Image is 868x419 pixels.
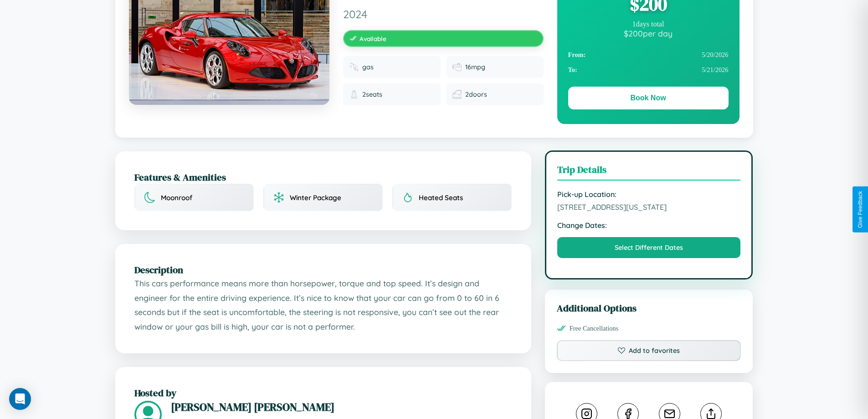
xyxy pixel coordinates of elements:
[557,237,741,258] button: Select Different Dates
[134,386,512,399] h2: Hosted by
[362,63,374,71] span: gas
[568,66,577,74] strong: To:
[557,163,741,181] h3: Trip Details
[134,171,512,184] h2: Features & Amenities
[9,388,31,410] div: Open Intercom Messenger
[171,399,512,414] h3: [PERSON_NAME] [PERSON_NAME]
[349,90,359,99] img: Seats
[857,191,863,228] div: Give Feedback
[570,325,619,332] span: Free Cancellations
[452,90,462,99] img: Doors
[343,7,544,21] span: 2024
[568,47,729,62] div: 5 / 20 / 2026
[452,62,462,72] img: Fuel efficiency
[568,20,729,28] div: 1 days total
[360,35,386,42] span: Available
[419,193,463,202] span: Heated Seats
[362,90,382,98] span: 2 seats
[557,190,741,199] strong: Pick-up Location:
[290,193,341,202] span: Winter Package
[349,62,359,72] img: Fuel type
[134,263,512,276] h2: Description
[568,62,729,78] div: 5 / 21 / 2026
[557,340,741,361] button: Add to favorites
[568,87,729,109] button: Book Now
[557,221,741,230] strong: Change Dates:
[568,28,729,38] div: $ 200 per day
[568,51,586,59] strong: From:
[465,63,485,71] span: 16 mpg
[557,202,741,212] span: [STREET_ADDRESS][US_STATE]
[557,301,741,315] h3: Additional Options
[465,90,487,98] span: 2 doors
[161,193,192,202] span: Moonroof
[134,276,512,334] p: This cars performance means more than horsepower, torque and top speed. It’s design and engineer ...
